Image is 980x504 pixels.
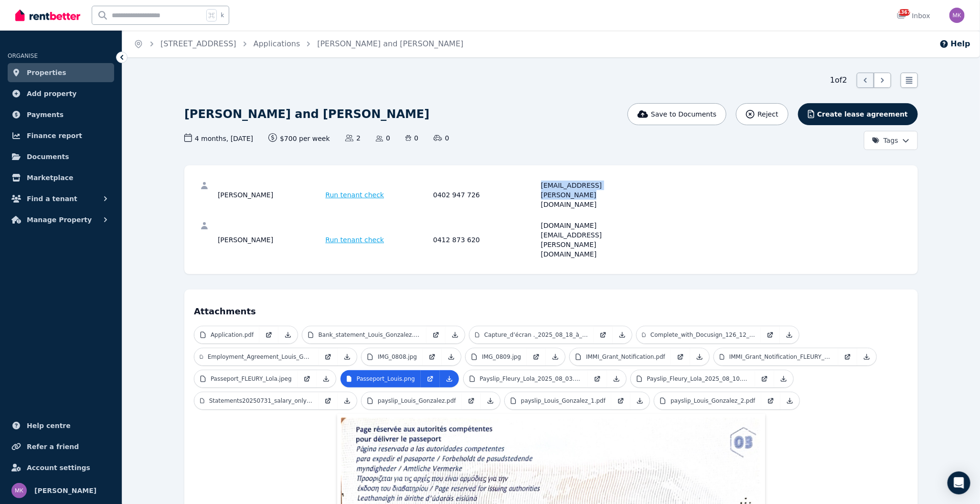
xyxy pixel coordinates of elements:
a: Open in new Tab [838,348,857,365]
a: Download Attachment [607,370,626,387]
p: IMG_0808.jpg [378,353,417,361]
span: Documents [27,151,69,162]
a: Open in new Tab [761,392,780,409]
a: Bank_statement_Louis_Gonzalez.png [302,326,426,343]
button: Save to Documents [628,103,727,125]
a: Open in new Tab [462,392,481,409]
a: Open in new Tab [298,370,317,387]
a: Download Attachment [442,348,461,365]
span: 1 of 2 [830,75,847,86]
p: Statements20250731_salary_only_visible.pdf [209,397,313,405]
p: Passeport_Louis.png [357,375,415,383]
a: Employment_Agreement_Louis_Gonzalez_Decathlon_AU.pdf [194,348,319,365]
a: IMG_0808.jpg [362,348,423,365]
div: Inbox [897,11,930,21]
h1: [PERSON_NAME] and [PERSON_NAME] [184,107,429,122]
div: [DOMAIN_NAME][EMAIL_ADDRESS][PERSON_NAME][DOMAIN_NAME] [541,221,646,259]
a: Payments [8,105,114,124]
span: 0 [405,133,418,143]
span: Add property [27,88,77,99]
span: Marketplace [27,172,73,183]
p: payslip_Louis_Gonzalez_1.pdf [521,397,606,405]
img: Maor Kirsner [11,483,27,498]
span: 4 months , [DATE] [184,133,253,143]
a: Statements20250731_salary_only_visible.pdf [194,392,319,409]
span: Create lease agreement [817,109,908,119]
div: Open Intercom Messenger [948,472,970,494]
a: Account settings [8,458,114,477]
p: Bank_statement_Louis_Gonzalez.png [319,331,421,339]
div: [PERSON_NAME] [218,221,323,259]
span: Run tenant check [326,190,384,200]
a: [STREET_ADDRESS] [160,39,236,48]
a: Download Attachment [690,348,709,365]
span: Run tenant check [326,235,384,245]
a: Open in new Tab [761,326,780,343]
span: 1367 [899,9,910,16]
a: Download Attachment [446,326,465,343]
p: IMMI_Grant_Notification.pdf [586,353,665,361]
p: Employment_Agreement_Louis_Gonzalez_Decathlon_AU.pdf [208,353,313,361]
a: Download Attachment [278,326,298,343]
a: Open in new Tab [259,326,278,343]
a: Download Attachment [481,392,500,409]
span: Account settings [27,462,90,473]
a: Download Attachment [546,348,565,365]
img: Maor Kirsner [949,8,965,23]
h4: Attachments [194,299,908,318]
a: Download Attachment [338,392,357,409]
a: Open in new Tab [423,348,442,365]
div: [EMAIL_ADDRESS][PERSON_NAME][DOMAIN_NAME] [541,181,646,209]
span: Manage Property [27,214,92,225]
button: Reject [736,103,788,125]
a: Open in new Tab [527,348,546,365]
span: Help centre [27,420,71,431]
div: [PERSON_NAME] [218,181,323,209]
a: Finance report [8,126,114,145]
a: Open in new Tab [671,348,690,365]
p: Passeport_FLEURY_Lola.jpeg [211,375,292,383]
span: $700 per week [268,133,330,143]
a: Open in new Tab [426,326,446,343]
a: Download Attachment [630,392,650,409]
a: [PERSON_NAME] and [PERSON_NAME] [317,39,463,48]
a: Properties [8,63,114,82]
span: Find a tenant [27,193,77,204]
a: Download Attachment [317,370,336,387]
p: Complete_with_Docusign_126_12_Grandstand_Par.pdf [650,331,755,339]
a: Download Attachment [780,392,799,409]
button: Find a tenant [8,189,114,208]
span: 2 [345,133,361,143]
a: Complete_with_Docusign_126_12_Grandstand_Par.pdf [637,326,761,343]
a: Open in new Tab [421,370,440,387]
p: IMG_0809.jpg [482,353,521,361]
p: Payslip_Fleury_Lola_2025_08_03.pdf [480,375,582,383]
span: Reject [757,109,778,119]
a: Open in new Tab [588,370,607,387]
a: Passeport_Louis.png [341,370,421,387]
a: Open in new Tab [755,370,774,387]
p: Payslip_Fleury_Lola_2025_08_10.pdf [647,375,749,383]
button: Create lease agreement [798,103,918,125]
span: 0 [376,133,390,143]
a: Refer a friend [8,437,114,456]
span: Properties [27,67,66,78]
span: Payments [27,109,64,120]
p: IMMI_Grant_Notification_FLEURY_Lola.pdf [729,353,832,361]
a: Open in new Tab [611,392,630,409]
a: IMMI_Grant_Notification.pdf [570,348,671,365]
button: Tags [864,131,918,150]
a: Download Attachment [613,326,632,343]
span: k [221,11,224,19]
a: payslip_Louis_Gonzalez_2.pdf [654,392,761,409]
a: Download Attachment [440,370,459,387]
a: payslip_Louis_Gonzalez_1.pdf [505,392,611,409]
span: Refer a friend [27,441,79,452]
a: Capture_d’écran ._2025_08_18_à_[DATE].jpeg [469,326,594,343]
p: payslip_Louis_Gonzalez_2.pdf [671,397,755,405]
span: Tags [872,136,898,145]
div: 0402 947 726 [433,181,538,209]
a: Download Attachment [338,348,357,365]
span: Save to Documents [651,109,716,119]
p: Capture_d’écran ._2025_08_18_à_[DATE].jpeg [484,331,588,339]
